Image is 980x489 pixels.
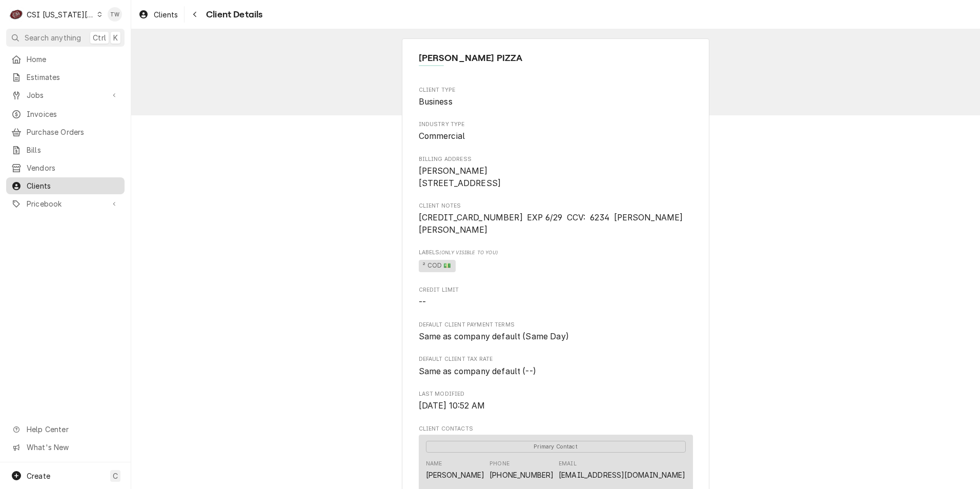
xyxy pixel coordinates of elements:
a: Clients [134,6,182,23]
span: Create [27,472,50,480]
div: Credit Limit [419,286,693,308]
span: Labels [419,249,693,257]
span: Last Modified [419,400,693,412]
a: Go to What's New [6,439,125,456]
a: Go to Help Center [6,421,125,438]
span: Clients [27,180,119,191]
a: [PHONE_NUMBER] [489,471,554,479]
a: Vendors [6,159,125,176]
div: Tori Warrick's Avatar [108,7,122,22]
div: [object Object] [419,249,693,274]
span: Client Notes [419,202,693,210]
div: TW [108,7,122,22]
span: Invoices [27,109,119,119]
span: Billing Address [419,165,693,189]
span: Pricebook [27,198,104,209]
div: Client Type [419,86,693,108]
span: Purchase Orders [27,127,119,137]
div: Client Information [419,51,693,73]
span: Industry Type [419,120,693,129]
div: Email [559,460,685,480]
span: Home [27,54,119,65]
span: ² COD 💵 [419,260,456,272]
span: Default Client Tax Rate [419,355,693,363]
span: [DATE] 10:52 AM [419,401,485,411]
div: CSI Kansas City's Avatar [9,7,24,22]
span: Help Center [27,424,118,435]
div: Last Modified [419,390,693,412]
span: Industry Type [419,130,693,142]
span: K [113,32,118,43]
a: Clients [6,177,125,194]
div: Primary [426,440,686,453]
span: Default Client Payment Terms [419,331,693,343]
div: [PERSON_NAME] [426,470,485,480]
div: Industry Type [419,120,693,142]
span: What's New [27,442,118,453]
button: Search anythingCtrlK [6,29,125,47]
span: (Only Visible to You) [439,250,497,255]
span: Client Notes [419,212,693,236]
span: Clients [154,9,178,20]
span: C [113,471,118,481]
div: Client Notes [419,202,693,236]
div: Default Client Tax Rate [419,355,693,377]
span: Name [419,51,693,65]
a: Estimates [6,69,125,86]
span: Client Type [419,96,693,108]
span: [CREDIT_CARD_NUMBER] EXP 6/29 CCV: 6234 [PERSON_NAME] [PERSON_NAME] [419,213,685,235]
span: Bills [27,145,119,155]
span: Jobs [27,90,104,100]
span: Credit Limit [419,286,693,294]
span: -- [419,297,426,307]
span: Billing Address [419,155,693,164]
span: Client Contacts [419,425,693,433]
span: Search anything [25,32,81,43]
a: Invoices [6,106,125,123]
span: Vendors [27,162,119,173]
div: CSI [US_STATE][GEOGRAPHIC_DATA] [27,9,94,20]
span: [object Object] [419,258,693,274]
span: Client Type [419,86,693,94]
div: Name [426,460,442,468]
span: Estimates [27,72,119,83]
div: Name [426,460,485,480]
a: [EMAIL_ADDRESS][DOMAIN_NAME] [559,471,685,479]
span: Commercial [419,131,465,141]
span: Default Client Tax Rate [419,365,693,378]
div: Email [559,460,577,468]
span: Same as company default (--) [419,366,536,376]
span: [PERSON_NAME] [STREET_ADDRESS] [419,166,501,188]
div: Billing Address [419,155,693,190]
span: Same as company default (Same Day) [419,332,569,341]
a: Purchase Orders [6,124,125,140]
div: C [9,7,24,22]
a: Go to Pricebook [6,195,125,212]
span: Primary Contact [426,441,686,453]
span: Business [419,97,453,107]
div: Phone [489,460,554,480]
a: Bills [6,141,125,158]
div: Phone [489,460,509,468]
a: Home [6,51,125,68]
span: Client Details [203,8,262,22]
button: Navigate back [187,6,203,23]
span: Ctrl [93,32,106,43]
span: Credit Limit [419,296,693,309]
span: Last Modified [419,390,693,398]
a: Go to Jobs [6,87,125,104]
div: Default Client Payment Terms [419,321,693,343]
span: Default Client Payment Terms [419,321,693,329]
